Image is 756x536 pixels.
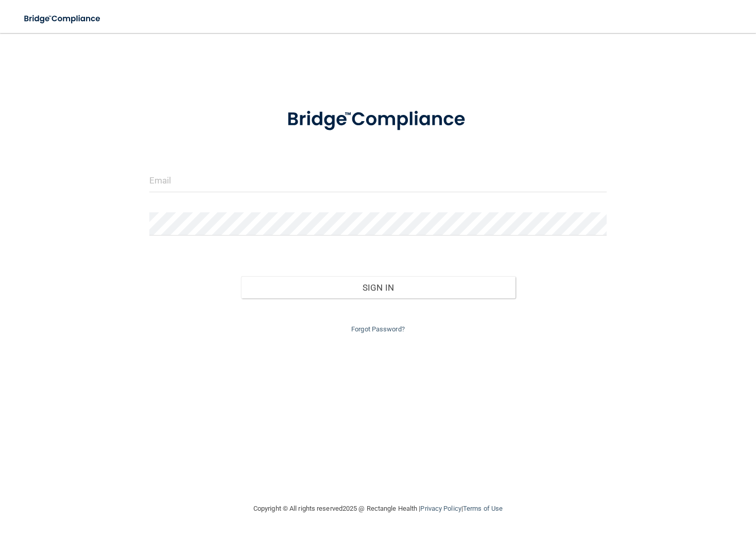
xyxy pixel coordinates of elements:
img: bridge_compliance_login_screen.278c3ca4.svg [15,8,110,29]
a: Forgot Password? [351,325,405,333]
img: bridge_compliance_login_screen.278c3ca4.svg [267,95,488,144]
button: Sign In [241,276,516,299]
input: Email [149,169,607,192]
div: Copyright © All rights reserved 2025 @ Rectangle Health | | [190,492,566,525]
a: Terms of Use [463,505,503,512]
a: Privacy Policy [420,505,461,512]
